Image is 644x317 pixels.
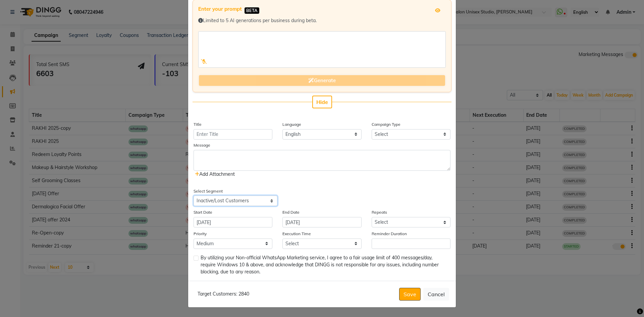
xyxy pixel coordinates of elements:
label: Title [194,121,202,127]
label: Execution Time [282,231,311,237]
label: Message [194,142,210,148]
span: Hide [316,99,328,105]
label: Language [282,121,301,127]
label: Enter your prompt [198,5,242,13]
span: By utilizing your Non-official WhatsApp Marketing service, I agree to a fair usage limit of 400 m... [201,254,445,275]
span: Target Customers: 2840 [198,291,249,297]
label: End Date [282,209,300,215]
label: Start Date [194,209,212,215]
span: Add Attachment [195,171,235,177]
label: Reminder Duration [372,231,407,237]
button: Save [399,288,421,301]
button: Hide [312,96,332,108]
div: Limited to 5 AI generations per business during beta. [198,17,446,24]
button: Cancel [423,288,449,301]
label: Select Segment [194,188,223,194]
input: Enter Title [194,129,272,140]
span: BETA [245,7,259,14]
label: Repeats [372,209,387,215]
label: Campaign Type [372,121,400,127]
label: Priority [194,231,207,237]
